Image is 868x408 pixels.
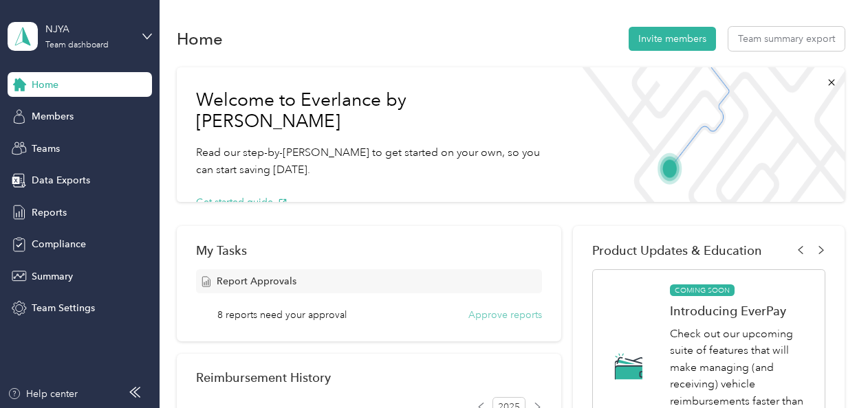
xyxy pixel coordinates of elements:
[670,304,810,318] h1: Introducing EverPay
[45,41,109,49] div: Team dashboard
[468,308,542,322] button: Approve reports
[217,274,296,288] span: Report Approvals
[32,78,58,92] span: Home
[32,109,74,124] span: Members
[572,67,845,202] img: Welcome to everlance
[32,173,90,188] span: Data Exports
[196,144,552,178] p: Read our step-by-[PERSON_NAME] to get started on your own, so you can start saving [DATE].
[177,32,223,46] h1: Home
[670,284,735,297] span: COMING SOON
[728,27,845,51] button: Team summary export
[32,269,73,284] span: Summary
[32,205,67,220] span: Reports
[8,387,78,401] button: Help center
[32,301,95,315] span: Team Settings
[32,237,86,251] span: Compliance
[32,141,60,156] span: Teams
[45,22,131,36] div: NJYA
[592,243,762,258] span: Product Updates & Education
[217,308,347,322] span: 8 reports need your approval
[196,243,542,258] div: My Tasks
[196,89,552,133] h1: Welcome to Everlance by [PERSON_NAME]
[196,195,287,209] button: Get started guide
[629,27,716,51] button: Invite members
[791,331,868,408] iframe: Everlance-gr Chat Button Frame
[196,370,331,385] h2: Reimbursement History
